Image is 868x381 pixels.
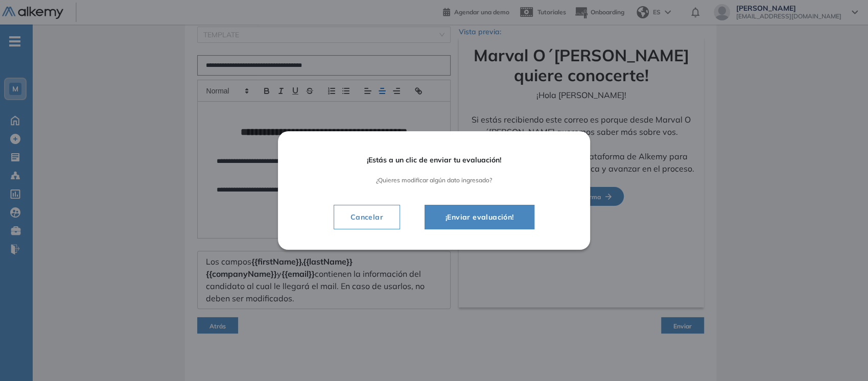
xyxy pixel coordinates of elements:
[334,205,400,229] button: Cancelar
[307,177,561,184] span: ¿Quieres modificar algún dato ingresado?
[342,211,391,223] span: Cancelar
[307,156,561,164] span: ¡Estás a un clic de enviar tu evaluación!
[425,205,535,229] button: ¡Enviar evaluación!
[437,211,522,223] span: ¡Enviar evaluación!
